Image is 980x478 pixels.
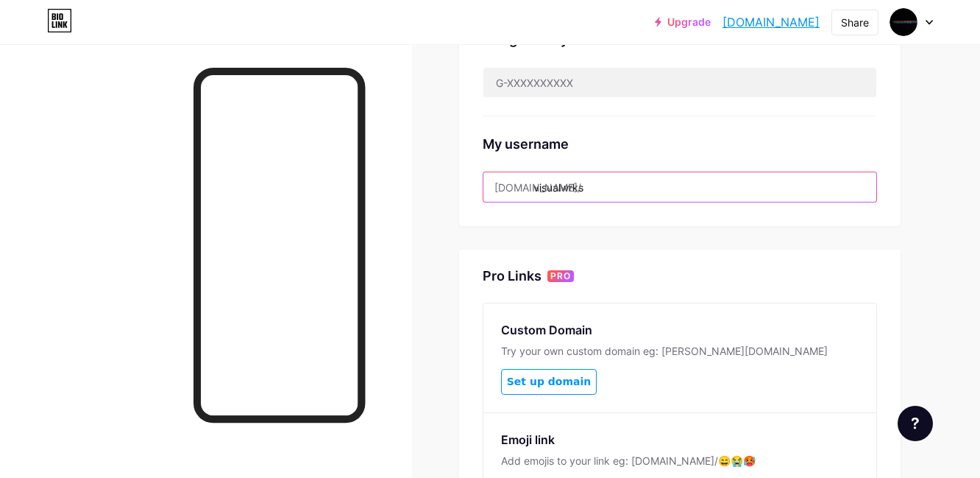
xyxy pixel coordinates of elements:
a: [DOMAIN_NAME] [722,13,820,31]
span: Set up domain [507,376,591,388]
div: Try your own custom domain eg: [PERSON_NAME][DOMAIN_NAME] [501,345,859,357]
button: Set up domain [501,369,597,395]
a: Upgrade [655,16,711,28]
div: My username [483,134,877,154]
div: Custom Domain [501,321,859,339]
input: G-XXXXXXXXXX [483,68,876,97]
div: [DOMAIN_NAME]/ [494,180,581,195]
span: PRO [550,270,571,282]
img: visualwrks [890,8,917,36]
div: Add emojis to your link eg: [DOMAIN_NAME]/😄😭🥵 [501,454,859,467]
input: username [483,172,876,202]
div: Pro Links [483,267,542,285]
div: Share [841,15,869,30]
div: Emoji link [501,431,859,449]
